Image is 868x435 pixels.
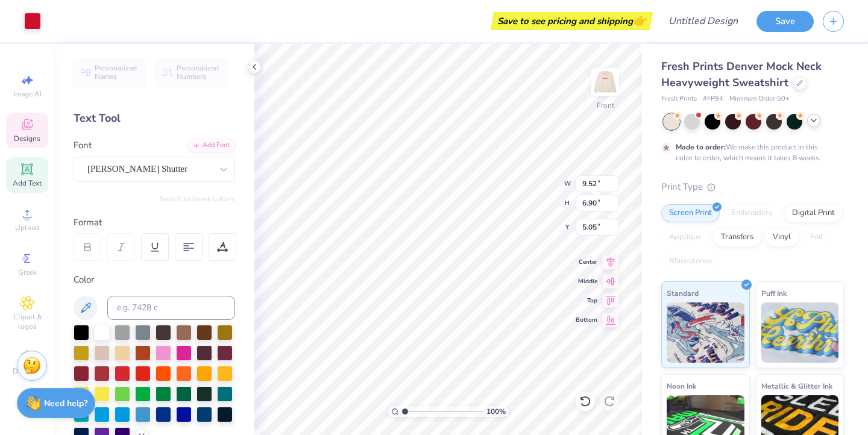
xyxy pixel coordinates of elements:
div: We make this product in this color to order, which means it takes 8 weeks. [676,142,824,163]
span: Metallic & Glitter Ink [761,380,832,392]
span: Clipart & logos [6,312,48,331]
span: Upload [15,223,39,233]
span: Designs [14,134,40,143]
span: # FP94 [703,94,723,104]
div: Format [74,216,236,230]
span: Center [576,258,597,266]
div: Transfers [713,228,761,246]
span: Personalized Numbers [177,64,219,81]
div: Applique [661,228,709,246]
span: 👉 [633,13,646,28]
div: Digital Print [784,204,843,222]
img: Standard [667,302,744,363]
label: Font [74,139,92,152]
div: Color [74,273,235,287]
div: Add Font [187,139,235,152]
div: Save to see pricing and shipping [494,12,650,30]
span: Decorate [13,366,42,376]
span: Standard [667,287,699,299]
div: Rhinestones [661,252,720,271]
button: Save [756,11,814,32]
div: Vinyl [765,228,799,246]
img: Front [593,70,617,94]
span: Add Text [13,178,42,188]
span: Neon Ink [667,380,696,392]
span: Greek [18,268,37,277]
div: Foil [802,228,831,246]
button: Switch to Greek Letters [160,194,235,204]
img: Puff Ink [761,302,839,363]
div: Screen Print [661,204,720,222]
span: Bottom [576,316,597,324]
div: Embroidery [723,204,781,222]
span: Personalized Names [95,64,137,81]
span: Fresh Prints Denver Mock Neck Heavyweight Sweatshirt [661,59,822,90]
span: Minimum Order: 50 + [729,94,790,104]
span: Puff Ink [761,287,787,299]
span: Image AI [13,89,42,99]
span: Middle [576,277,597,286]
div: Front [597,100,614,111]
input: Untitled Design [659,9,747,33]
span: 100 % [486,406,506,417]
input: e.g. 7428 c [107,296,235,320]
strong: Need help? [44,398,87,409]
span: Fresh Prints [661,94,697,104]
span: Top [576,296,597,305]
div: Print Type [661,180,844,194]
strong: Made to order: [676,142,726,152]
div: Text Tool [74,110,235,127]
